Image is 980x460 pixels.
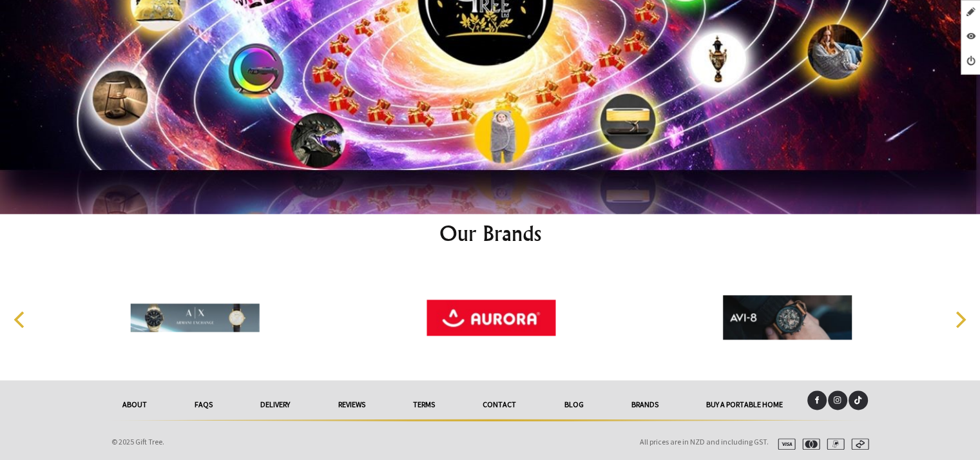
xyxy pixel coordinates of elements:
[807,390,827,410] a: Facebook
[99,390,171,419] a: About
[640,437,769,446] span: All prices are in NZD and including GST.
[111,437,164,446] span: © 2025 Gift Tree.
[540,390,607,419] a: Blog
[130,269,259,366] img: Armani Exchange
[171,390,236,419] a: FAQs
[314,390,389,419] a: reviews
[682,390,807,419] a: Buy a Portable Home
[849,390,868,410] a: Tiktok
[797,438,820,450] img: mastercard.svg
[459,390,540,419] a: Contact
[723,269,852,366] img: AVI-8
[608,390,682,419] a: Brands
[821,438,845,450] img: paypal.svg
[945,305,974,334] button: Next
[236,390,314,419] a: delivery
[389,390,459,419] a: Terms
[773,438,796,450] img: visa.svg
[6,305,35,334] button: Previous
[427,269,555,366] img: Aurora World
[846,438,869,450] img: afterpay.svg
[828,390,847,410] a: Instagram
